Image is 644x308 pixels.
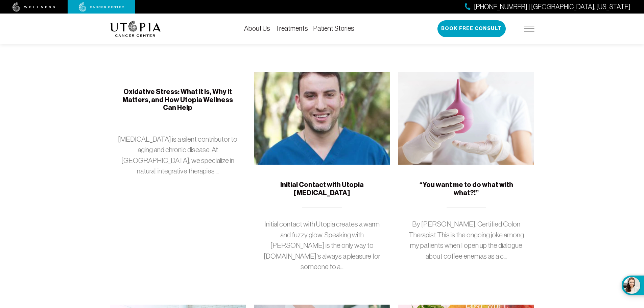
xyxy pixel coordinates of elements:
[406,219,526,261] p: By [PERSON_NAME], Certified Colon Therapist This is the ongoing joke among my patients when I ope...
[254,72,390,305] a: Initial Contact with Utopia Cancer CenterInitial Contact with Utopia [MEDICAL_DATA]Initial contac...
[118,88,238,112] h5: Oxidative Stress: What It Is, Why It Matters, and How Utopia Wellness Can Help
[262,181,382,197] h5: Initial Contact with Utopia [MEDICAL_DATA]
[398,72,534,294] a: “You want me to do what with what?!”“You want me to do what with what?!”By [PERSON_NAME], Certifi...
[465,2,630,12] a: [PHONE_NUMBER] | [GEOGRAPHIC_DATA], [US_STATE]
[276,25,308,32] a: Treatments
[118,134,238,176] p: [MEDICAL_DATA] is a silent contributor to aging and chronic disease. At [GEOGRAPHIC_DATA], we spe...
[406,181,526,197] h5: “You want me to do what with what?!”
[13,2,55,12] img: wellness
[524,26,534,31] img: icon-hamburger
[437,20,506,37] button: Book Free Consult
[79,2,124,12] img: cancer center
[110,21,161,37] img: logo
[398,72,534,165] img: “You want me to do what with what?!”
[110,72,246,209] a: Oxidative Stress: What It Is, Why It Matters, and How Utopia Wellness Can Help[MEDICAL_DATA] is a...
[244,25,270,32] a: About Us
[474,2,630,12] span: [PHONE_NUMBER] | [GEOGRAPHIC_DATA], [US_STATE]
[313,25,354,32] a: Patient Stories
[254,72,390,165] img: Initial Contact with Utopia Cancer Center
[262,219,382,272] p: Initial contact with Utopia creates a warm and fuzzy glow. Speaking with [PERSON_NAME] is the onl...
